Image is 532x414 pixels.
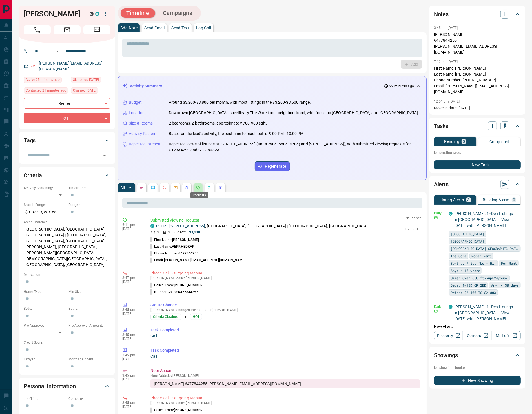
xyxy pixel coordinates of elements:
div: Sat May 29 2021 [71,77,110,85]
svg: Agent Actions [218,185,223,190]
p: Completed [489,140,509,144]
p: Email: [150,258,245,263]
div: Renter [24,98,110,109]
p: No pending tasks [434,149,521,157]
div: [PERSON_NAME] 6477844255 [PERSON_NAME][EMAIL_ADDRESS][DOMAIN_NAME] [150,379,420,388]
p: Called From: [150,408,203,413]
p: Note Action [150,368,420,374]
p: 22 minutes ago [389,84,414,89]
svg: Email [434,216,438,220]
p: Lawyer: [24,357,66,362]
div: mrloft.ca [90,12,94,16]
svg: Email Verified [31,64,35,68]
p: 2 bedrooms, 2 bathrooms, approximately 700-900 sqft. [169,120,267,126]
p: Motivation: [24,272,110,277]
p: Daily [434,304,445,309]
div: Fri Sep 12 2025 [24,87,68,95]
div: Activity Summary22 minutes ago [123,81,422,91]
p: 3:47 pm [122,276,142,280]
p: 7:12 pm [DATE] [434,60,458,64]
p: No showings booked [434,365,521,370]
p: Send Email [144,26,165,30]
a: [PERSON_NAME], 1+Den Listings in [GEOGRAPHIC_DATA] – View [DATE] with [PERSON_NAME] [454,211,513,228]
p: Move in date: [DATE] [434,105,521,111]
p: Task Completed [150,327,420,333]
button: New Showing [434,376,521,385]
p: Submitted Viewing Request [150,217,420,223]
p: 3:45 pm [122,401,142,405]
p: Send Text [171,26,189,30]
div: HOT [24,113,110,123]
p: C9298001 [404,227,420,232]
p: Budget: [68,202,110,207]
button: Open [101,152,108,160]
p: Called From: [150,283,203,288]
p: Budget [129,99,142,105]
p: Location [129,110,145,116]
p: $3,400 [189,230,200,235]
div: Alerts [434,178,521,191]
span: Claimed [DATE] [73,88,96,93]
span: Any: < 15 years [451,268,480,273]
div: condos.ca [449,305,453,309]
button: New Task [434,160,521,169]
svg: Lead Browsing Activity [151,185,155,190]
span: HOT [193,314,200,320]
svg: Opportunities [207,185,212,190]
span: [PHONE_NUMBER] [174,408,203,412]
p: $0 - $999,999,999 [24,207,66,217]
div: Showings [434,348,521,362]
p: 2 [168,230,170,235]
p: Pending [444,140,459,143]
p: Last Name: [150,244,194,249]
p: Company: [68,396,110,401]
span: [PHONE_NUMBER] [174,283,203,287]
h2: Tasks [434,121,448,130]
p: [DATE] [122,280,142,284]
p: Daily [434,211,445,216]
span: [PERSON_NAME][EMAIL_ADDRESS][DOMAIN_NAME] [164,258,246,262]
svg: Listing Alerts [185,185,189,190]
span: Contacted 21 minutes ago [26,88,66,93]
p: [DATE] [122,227,142,231]
p: Add Note [120,26,138,30]
p: 3:45 pm [122,333,142,337]
p: Beds: [24,306,66,311]
p: Building Alerts [483,198,509,202]
div: Mon Mar 21 2022 [71,87,110,95]
h2: Showings [434,351,458,360]
svg: Calls [162,185,167,190]
p: 3:45 pm [122,353,142,357]
span: For Rent [501,260,517,266]
p: 6:11 pm [122,223,142,227]
p: Repeated Interest [129,141,160,147]
span: [DEMOGRAPHIC_DATA][GEOGRAPHIC_DATA] [451,246,519,251]
div: Fri Sep 12 2025 [24,77,68,85]
p: 804 sqft [174,230,186,235]
p: [PERSON_NAME] changed the status for [PERSON_NAME] [150,308,420,312]
p: Number Called: [150,289,198,295]
span: Any: < 30 days [491,282,519,288]
p: Phone Call - Outgoing Manual [150,270,420,276]
p: Activity Pattern [129,131,156,137]
div: Tasks [434,119,521,133]
p: 0 [513,198,515,202]
p: Credit Score: [24,340,110,345]
p: Baths: [68,306,110,311]
p: Areas Searched: [24,220,110,225]
button: Pinned [406,216,422,221]
p: Log Call [196,26,211,30]
p: New Alert: [434,324,521,329]
p: Note Added by [PERSON_NAME] [150,374,420,378]
p: Job Title: [24,396,66,401]
p: 3 [467,198,470,202]
button: Open [54,48,61,55]
a: Condos [463,331,492,340]
p: 2 [157,230,159,235]
p: Search Range: [24,202,66,207]
h2: Criteria [24,171,42,180]
p: All [120,186,125,190]
div: Requests [190,192,208,198]
span: Price: $2,400 TO $2,803 [451,290,496,295]
p: 3:45 pm [122,308,142,312]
